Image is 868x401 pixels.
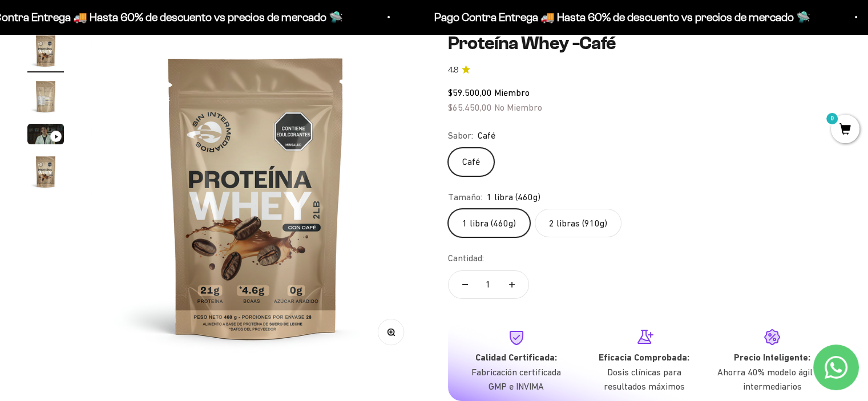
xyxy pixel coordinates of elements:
[448,64,841,76] a: 4.84.8 de 5.0 estrellas
[478,128,495,143] span: Café
[186,197,236,216] button: Enviar
[448,190,482,205] legend: Tamaño:
[27,78,64,118] button: Ir al artículo 2
[475,352,557,363] strong: Calidad Certificada:
[27,153,64,190] img: Proteína Whey -Café
[448,87,492,98] span: $59.500,00
[717,365,827,394] p: Ahorra 40% modelo ágil sin intermediarios
[448,64,458,76] span: 4.8
[27,153,64,193] button: Ir al artículo 4
[27,124,64,148] button: Ir al artículo 3
[448,251,484,266] label: Cantidad:
[734,352,810,363] strong: Precio Inteligente:
[590,365,699,394] p: Dosis clínicas para resultados máximos
[91,33,421,362] img: Proteína Whey -Café
[14,103,236,123] div: País de origen de ingredientes
[187,197,235,216] span: Enviar
[27,33,64,69] img: Proteína Whey -Café
[448,33,841,54] h1: Proteína Whey -Café
[14,18,236,70] p: Para decidirte a comprar este suplemento, ¿qué información específica sobre su pureza, origen o c...
[14,148,236,168] div: Comparativa con otros productos similares
[27,33,64,72] button: Ir al artículo 1
[495,271,528,298] button: Aumentar cantidad
[462,365,571,394] p: Fabricación certificada GMP e INVIMA
[825,112,839,125] mark: 0
[448,128,473,143] legend: Sabor:
[433,8,809,26] p: Pago Contra Entrega 🚚 Hasta 60% de descuento vs precios de mercado 🛸
[14,125,236,145] div: Certificaciones de calidad
[14,80,236,100] div: Detalles sobre ingredientes "limpios"
[27,78,64,115] img: Proteína Whey -Café
[487,190,540,205] span: 1 libra (460g)
[449,271,482,298] button: Reducir cantidad
[494,102,542,112] span: No Miembro
[448,102,492,112] span: $65.450,00
[494,87,530,98] span: Miembro
[831,124,859,136] a: 0
[38,172,235,191] input: Otra (por favor especifica)
[599,352,689,363] strong: Eficacia Comprobada:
